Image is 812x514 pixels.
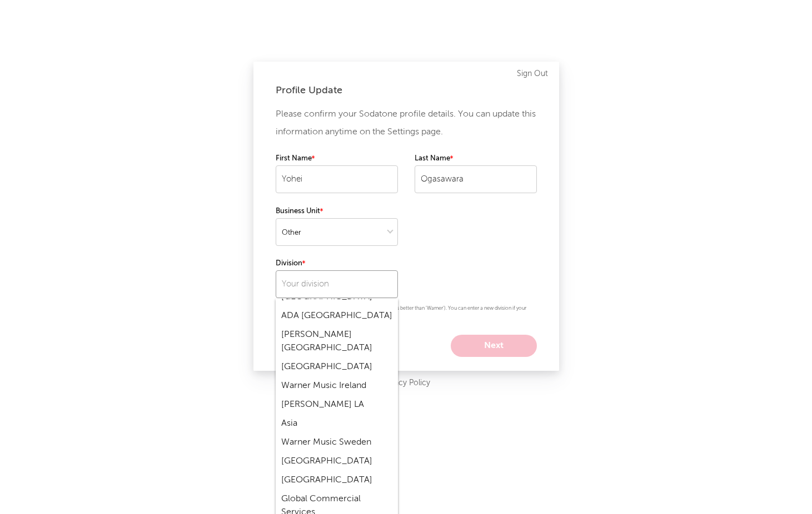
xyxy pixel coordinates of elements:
a: Sign Out [517,67,548,80]
div: ADA [GEOGRAPHIC_DATA] [276,306,398,325]
a: Privacy Policy [382,376,430,390]
p: Please confirm your Sodatone profile details. You can update this information anytime on the Sett... [276,105,537,141]
div: [GEOGRAPHIC_DATA] [276,471,398,490]
label: Business Unit [276,205,398,218]
div: Warner Music Sweden [276,433,398,452]
label: Division [276,257,398,270]
input: Your first name [276,165,398,193]
div: [PERSON_NAME] [GEOGRAPHIC_DATA] [276,325,398,357]
label: Last Name [415,152,537,165]
label: First Name [276,152,398,165]
div: [PERSON_NAME] LA [276,395,398,414]
div: Profile Update [276,84,537,97]
div: [GEOGRAPHIC_DATA] [276,357,398,376]
div: Warner Music Ireland [276,376,398,395]
button: Next [451,335,537,357]
input: Your last name [415,165,537,193]
p: Please be as specific as possible (e.g. 'Warner Mexico' is better than 'Warner'). You can enter a... [276,304,537,324]
div: Asia [276,414,398,433]
input: Your division [276,270,398,298]
div: [GEOGRAPHIC_DATA] [276,452,398,471]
